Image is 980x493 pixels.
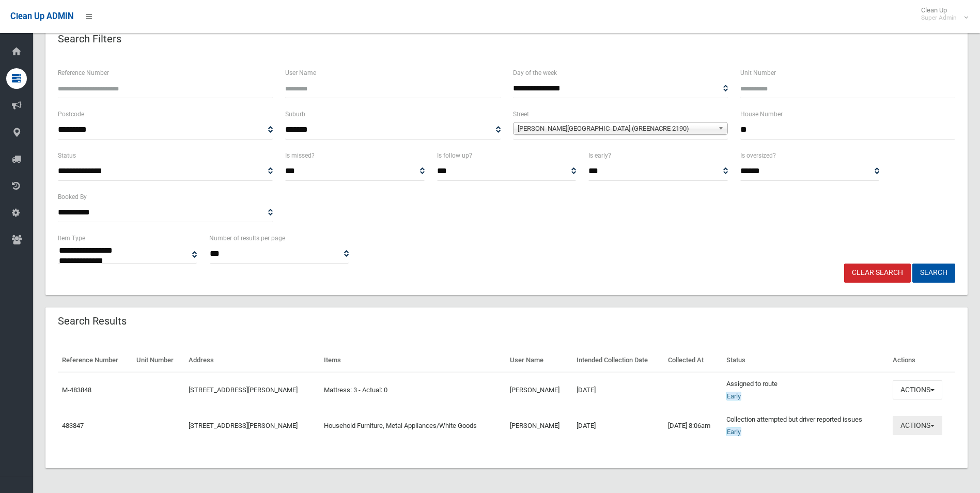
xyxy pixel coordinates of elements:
[740,109,783,120] label: House Number
[513,67,557,79] label: Day of the week
[320,372,506,408] td: Mattress: 3 - Actual: 0
[726,392,741,400] span: Early
[209,233,285,244] label: Number of results per page
[58,349,132,372] th: Reference Number
[844,264,911,283] a: Clear Search
[506,408,572,443] td: [PERSON_NAME]
[58,233,85,244] label: Item Type
[189,422,298,429] a: [STREET_ADDRESS][PERSON_NAME]
[916,6,967,22] span: Clean Up
[285,109,305,120] label: Suburb
[437,150,472,161] label: Is follow up?
[320,349,506,372] th: Items
[62,422,84,429] a: 483847
[740,150,776,161] label: Is oversized?
[722,372,889,408] td: Assigned to route
[588,150,611,161] label: Is early?
[893,380,942,399] button: Actions
[506,349,572,372] th: User Name
[664,349,722,372] th: Collected At
[132,349,184,372] th: Unit Number
[285,150,315,161] label: Is missed?
[572,372,664,408] td: [DATE]
[893,416,942,435] button: Actions
[572,349,664,372] th: Intended Collection Date
[285,67,316,79] label: User Name
[921,14,957,22] small: Super Admin
[45,311,139,331] header: Search Results
[722,408,889,443] td: Collection attempted but driver reported issues
[722,349,889,372] th: Status
[572,408,664,443] td: [DATE]
[58,109,84,120] label: Postcode
[740,67,776,79] label: Unit Number
[10,11,73,21] span: Clean Up ADMIN
[58,67,109,79] label: Reference Number
[506,372,572,408] td: [PERSON_NAME]
[45,29,134,49] header: Search Filters
[62,386,91,394] a: M-483848
[518,122,714,135] span: [PERSON_NAME][GEOGRAPHIC_DATA] (GREENACRE 2190)
[726,427,741,436] span: Early
[664,408,722,443] td: [DATE] 8:06am
[912,264,955,283] button: Search
[189,386,298,394] a: [STREET_ADDRESS][PERSON_NAME]
[889,349,955,372] th: Actions
[513,109,529,120] label: Street
[58,191,87,203] label: Booked By
[320,408,506,443] td: Household Furniture, Metal Appliances/White Goods
[58,150,76,161] label: Status
[184,349,320,372] th: Address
